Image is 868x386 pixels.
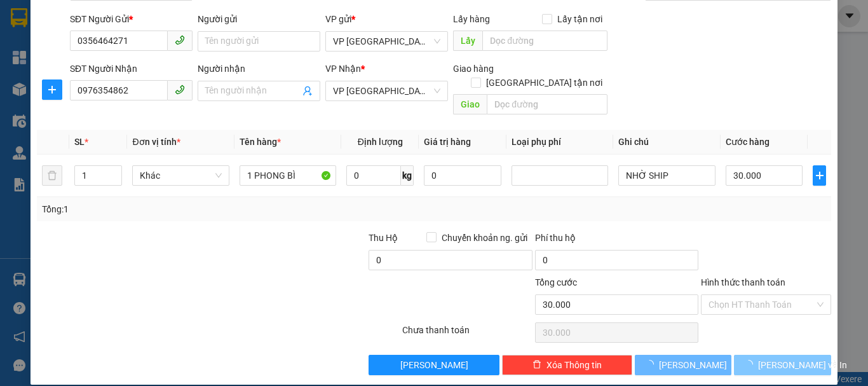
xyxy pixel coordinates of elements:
span: Lấy hàng [453,14,490,24]
span: loading [645,360,659,369]
div: Người nhận [198,62,320,76]
span: delete [532,360,541,370]
input: Dọc đường [482,31,607,51]
button: delete [42,165,62,186]
span: [PERSON_NAME] [659,358,727,372]
li: Hotline: 1900252555 [119,47,531,63]
span: Đơn vị tính [132,137,180,147]
div: Người gửi [198,12,320,26]
span: Xóa Thông tin [546,358,602,372]
span: Tổng cước [535,277,577,287]
span: Cước hàng [726,137,770,147]
div: Phí thu hộ [535,231,698,250]
span: phone [175,35,185,45]
span: Chuyển khoản ng. gửi [437,231,532,245]
th: Loại phụ phí [506,130,613,155]
b: GỬI : VP [GEOGRAPHIC_DATA] [16,92,189,135]
th: Ghi chú [613,130,720,155]
span: Lấy [453,31,482,51]
span: Giao [453,94,487,114]
span: kg [401,165,414,186]
div: Chưa thanh toán [401,323,534,345]
span: Giá trị hàng [424,137,471,147]
span: user-add [302,86,313,96]
button: [PERSON_NAME] và In [734,355,831,375]
input: Ghi Chú [618,165,715,186]
button: [PERSON_NAME] [635,355,732,375]
div: SĐT Người Gửi [70,12,193,26]
span: [PERSON_NAME] [400,358,468,372]
li: Cổ Đạm, xã [GEOGRAPHIC_DATA], [GEOGRAPHIC_DATA] [119,31,531,47]
button: [PERSON_NAME] [369,355,499,375]
button: plus [42,79,62,100]
input: Dọc đường [487,94,607,114]
span: Lấy tận nơi [552,12,607,26]
span: Thu Hộ [369,233,398,243]
span: SL [74,137,85,147]
span: VP Nhận [325,64,361,74]
button: plus [813,165,826,186]
span: Khác [140,166,221,185]
span: Giao hàng [453,64,494,74]
div: VP gửi [325,12,448,26]
span: [GEOGRAPHIC_DATA] tận nơi [481,76,607,90]
label: Hình thức thanh toán [701,277,785,287]
span: [PERSON_NAME] và In [758,358,847,372]
span: Tên hàng [240,137,281,147]
input: VD: Bàn, Ghế [240,165,336,186]
div: SĐT Người Nhận [70,62,193,76]
span: VP Mỹ Đình [333,81,440,100]
span: loading [744,360,758,369]
img: logo.jpg [16,16,79,79]
span: VP Bình Lộc [333,32,440,51]
span: plus [43,85,62,95]
span: plus [813,170,825,181]
input: 0 [424,165,501,186]
div: Tổng: 1 [42,202,336,216]
span: phone [175,85,185,95]
span: Định lượng [358,137,403,147]
button: deleteXóa Thông tin [502,355,632,375]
